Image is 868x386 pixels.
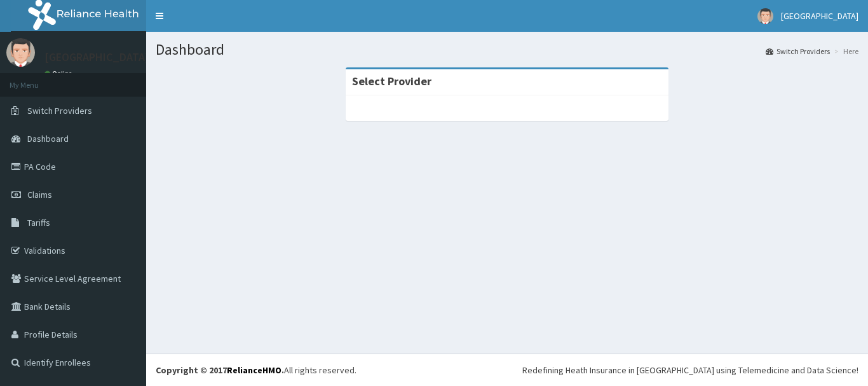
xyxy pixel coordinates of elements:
span: Claims [27,189,52,200]
span: Switch Providers [27,105,92,116]
img: User Image [757,8,773,24]
span: Dashboard [27,133,69,144]
a: RelianceHMO [227,364,281,376]
span: Tariffs [27,217,50,228]
a: Online [44,69,75,78]
li: Here [831,46,858,57]
a: Switch Providers [766,46,830,57]
span: [GEOGRAPHIC_DATA] [781,10,858,22]
img: User Image [6,38,35,67]
strong: Select Provider [352,74,431,88]
h1: Dashboard [156,41,858,58]
div: Redefining Heath Insurance in [GEOGRAPHIC_DATA] using Telemedicine and Data Science! [522,364,858,376]
strong: Copyright © 2017 . [156,364,284,376]
footer: All rights reserved. [146,354,868,386]
p: [GEOGRAPHIC_DATA] [44,52,149,63]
